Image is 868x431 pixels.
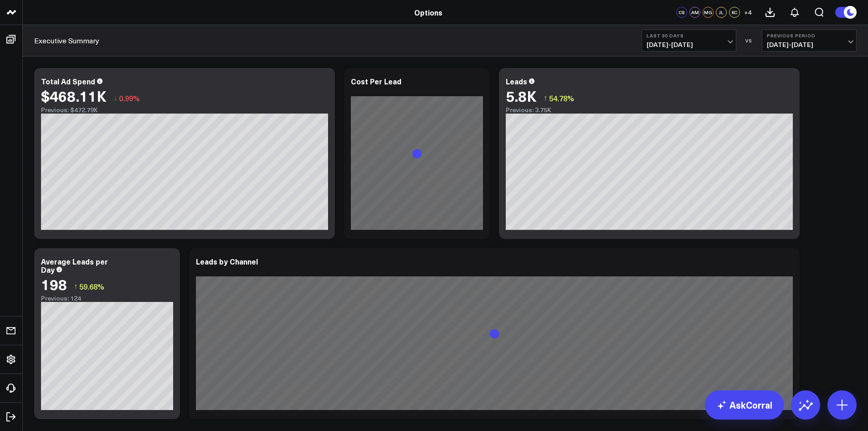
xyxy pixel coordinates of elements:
[41,256,108,275] div: Average Leads per Day
[642,30,736,52] button: Last 30 Days[DATE]-[DATE]
[676,7,687,18] div: CS
[647,33,731,38] b: Last 30 Days
[351,76,401,86] div: Cost Per Lead
[41,276,67,292] div: 198
[744,9,752,16] span: + 4
[705,390,784,420] a: AskCorral
[742,7,753,18] button: +4
[544,92,547,104] span: ↑
[647,41,731,48] span: [DATE] - [DATE]
[549,93,574,103] span: 54.78%
[741,38,757,43] div: VS
[119,93,140,103] span: 0.99%
[689,7,700,18] div: AM
[716,7,727,18] div: JL
[34,36,99,46] a: Executive Summary
[79,281,104,291] span: 59.68%
[414,7,442,17] a: Options
[703,7,714,18] div: MG
[729,7,740,18] div: KC
[74,280,77,292] span: ↑
[506,88,537,104] div: 5.8K
[196,256,258,266] div: Leads by Channel
[767,41,852,48] span: [DATE] - [DATE]
[41,88,107,104] div: $468.11K
[506,106,793,114] div: Previous: 3.75K
[41,76,95,86] div: Total Ad Spend
[41,106,328,114] div: Previous: $472.79K
[767,33,852,38] b: Previous Period
[762,30,857,52] button: Previous Period[DATE]-[DATE]
[113,92,117,104] span: ↓
[41,295,173,302] div: Previous: 124
[506,76,527,86] div: Leads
